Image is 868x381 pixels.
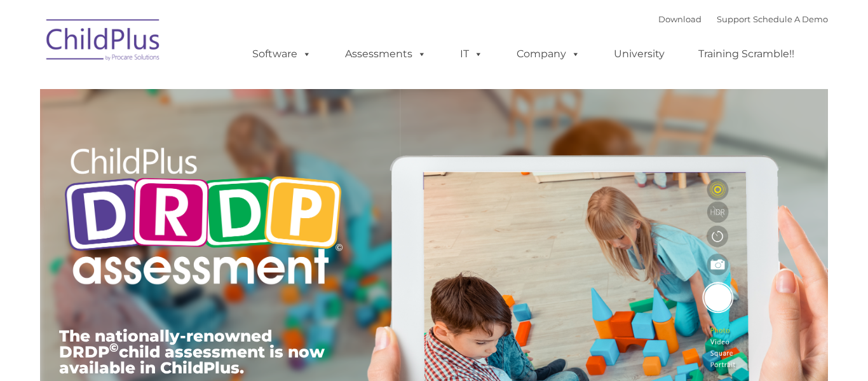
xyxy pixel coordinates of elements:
[753,14,828,24] a: Schedule A Demo
[601,41,677,67] a: University
[240,41,324,67] a: Software
[504,41,593,67] a: Company
[59,326,325,377] span: The nationally-renowned DRDP child assessment is now available in ChildPlus.
[686,41,807,67] a: Training Scramble!!
[658,14,828,24] font: |
[109,340,119,355] sup: ©
[658,14,702,24] a: Download
[59,130,348,306] img: Copyright - DRDP Logo Light
[447,41,496,67] a: IT
[332,41,439,67] a: Assessments
[40,10,167,74] img: ChildPlus by Procare Solutions
[717,14,750,24] a: Support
